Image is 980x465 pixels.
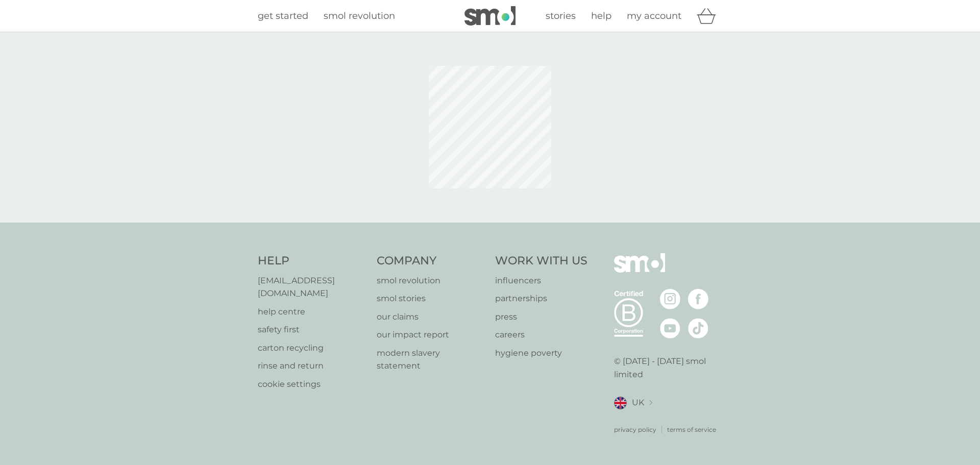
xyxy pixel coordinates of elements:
[495,328,587,341] a: careers
[377,347,485,373] a: modern slavery statement
[258,10,308,21] span: get started
[546,9,576,23] a: stories
[324,9,395,23] a: smol revolution
[258,341,366,355] a: carton recycling
[614,355,723,381] p: © [DATE] - [DATE] smol limited
[258,359,366,373] a: rinse and return
[464,6,516,26] img: smol
[258,378,366,391] a: cookie settings
[697,6,722,26] div: basket
[591,9,611,23] a: help
[660,289,680,309] img: visit the smol Instagram page
[495,274,587,287] a: influencers
[324,10,395,21] span: smol revolution
[614,425,656,434] a: privacy policy
[688,318,708,338] img: visit the smol Tiktok page
[258,9,308,23] a: get started
[495,253,587,269] h4: Work With Us
[667,425,716,434] a: terms of service
[627,9,681,23] a: my account
[495,292,587,305] a: partnerships
[258,274,366,300] a: [EMAIL_ADDRESS][DOMAIN_NAME]
[377,253,485,269] h4: Company
[614,253,665,288] img: smol
[495,347,587,360] a: hygiene poverty
[377,292,485,305] a: smol stories
[495,310,587,324] a: press
[660,318,680,338] img: visit the smol Youtube page
[632,396,644,409] span: UK
[546,10,576,21] span: stories
[649,400,652,406] img: select a new location
[377,328,485,341] a: our impact report
[258,323,366,336] a: safety first
[377,274,485,287] a: smol revolution
[377,310,485,324] a: our claims
[614,397,627,409] img: UK flag
[688,289,708,309] img: visit the smol Facebook page
[258,305,366,319] a: help centre
[258,253,366,269] h4: Help
[591,10,611,21] span: help
[627,10,681,21] span: my account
